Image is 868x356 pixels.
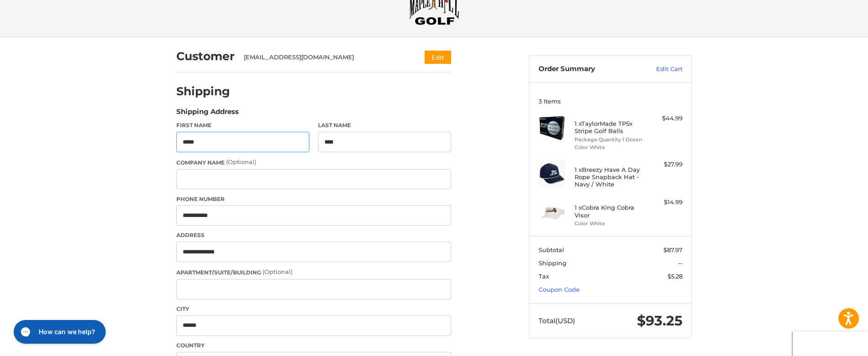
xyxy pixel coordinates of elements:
[176,305,451,313] label: City
[575,144,644,151] li: Color White
[539,316,575,325] span: Total (USD)
[637,312,683,329] span: $93.25
[226,158,256,165] small: (Optional)
[575,120,644,135] h4: 1 x TaylorMade TP5x Stripe Golf Balls
[539,98,683,105] h3: 3 Items
[575,204,644,219] h4: 1 x Cobra King Cobra Visor
[318,121,451,129] label: Last Name
[637,65,683,74] a: Edit Cart
[678,259,683,267] span: --
[539,273,549,280] span: Tax
[647,198,683,207] div: $14.99
[176,84,230,98] h2: Shipping
[176,231,451,239] label: Address
[647,114,683,123] div: $44.99
[176,341,451,350] label: Country
[575,220,644,227] li: Color White
[539,259,566,267] span: Shipping
[793,331,868,356] iframe: Google Customer Reviews
[176,195,451,203] label: Phone Number
[176,49,235,63] h2: Customer
[663,246,683,253] span: $87.97
[176,268,451,277] label: Apartment/Suite/Building
[176,121,309,129] label: First Name
[647,160,683,169] div: $27.99
[668,273,683,280] span: $5.28
[539,246,564,253] span: Subtotal
[575,136,644,144] li: Package Quantity 1 Dozen
[539,65,637,74] h3: Order Summary
[176,158,451,167] label: Company Name
[244,53,407,62] div: [EMAIL_ADDRESS][DOMAIN_NAME]
[176,107,239,121] legend: Shipping Address
[575,166,644,188] h4: 1 x Breezy Have A Day Rope Snapback Hat - Navy / White
[539,286,580,293] a: Coupon Code
[9,317,108,347] iframe: Gorgias live chat messenger
[262,268,293,275] small: (Optional)
[425,51,451,64] button: Edit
